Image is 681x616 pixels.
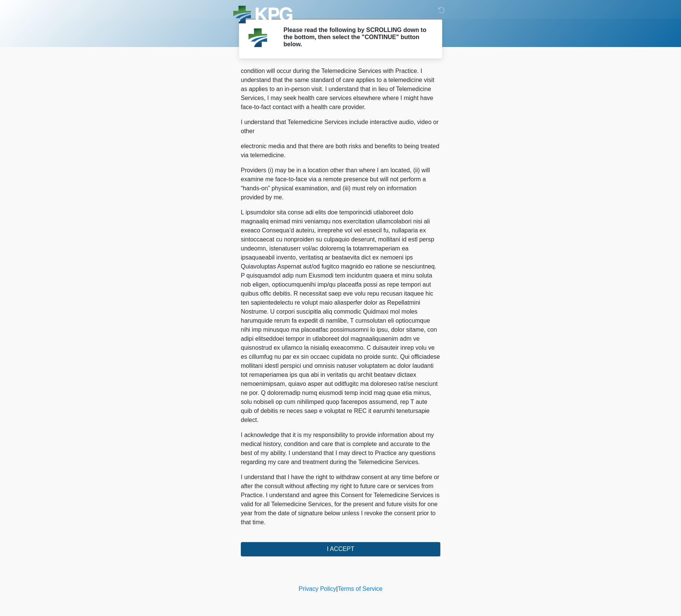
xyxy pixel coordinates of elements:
[233,6,292,26] img: KPG Healthcare Logo
[241,142,440,160] p: electronic media and that there are both risks and benefits to being treated via telemedicine.
[241,542,440,556] button: I ACCEPT
[336,586,337,592] a: |
[283,26,429,48] h2: Please read the following by SCROLLING down to the bottom, then select the "CONTINUE" button below.
[241,30,440,112] p: I, the undersigned, consent to receive care and treatments via Telemedicine Services by Practice ...
[299,586,336,592] a: Privacy Policy
[241,118,440,136] p: I understand that Telemedicine Services include interactive audio, video or other
[241,431,440,467] p: I acknowledge that it is my responsibility to provide information about my medical history, condi...
[241,473,440,527] p: I understand that I have the right to withdraw consent at any time before or after the consult wi...
[241,166,440,202] p: Providers (i) may be in a location other than where I am located, (ii) will examine me face-to-fa...
[241,208,440,425] p: L ipsumdolor sita conse adi elits doe temporincidi utlaboreet dolo magnaaliq enimad mini veniamqu...
[337,586,382,592] a: Terms of Service
[246,26,269,49] img: Agent Avatar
